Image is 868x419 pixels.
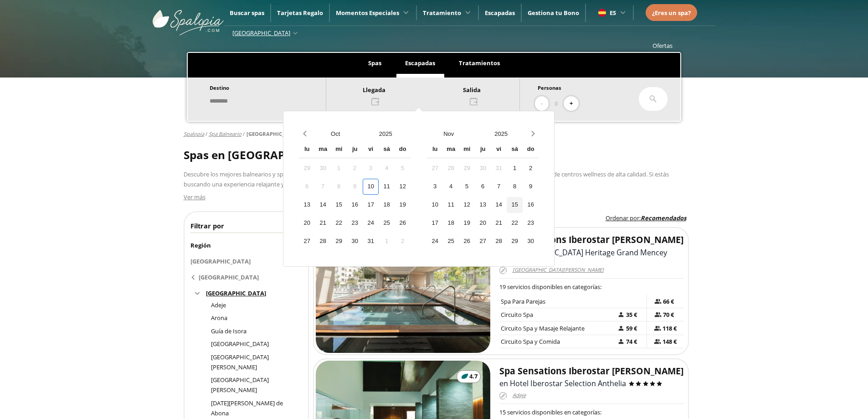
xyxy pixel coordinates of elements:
[662,310,676,320] span: 70 €
[528,9,579,17] a: Gestiona tu Bono
[469,372,478,381] span: 4.7
[507,233,523,249] div: 29
[315,233,331,249] div: 28
[499,365,684,377] h2: Spa Sensations Iberostar [PERSON_NAME]
[299,142,315,158] div: lu
[459,59,500,67] span: Tratamientos
[523,179,539,195] div: 9
[491,142,507,158] div: vi
[190,221,224,230] span: Filtrar por
[475,233,491,249] div: 27
[184,130,204,137] a: Spalopia
[395,197,411,213] div: 19
[395,215,411,231] div: 26
[190,269,302,285] a: [GEOGRAPHIC_DATA]
[315,197,331,213] div: 14
[443,179,459,195] div: 4
[459,179,475,195] div: 5
[491,179,507,195] div: 7
[641,214,686,222] span: Recomendados
[360,126,411,142] button: Open years overlay
[475,142,491,158] div: ju
[211,301,226,309] a: Adeje
[427,215,443,231] div: 17
[379,179,395,195] div: 11
[499,283,601,291] span: 19 servicios disponibles en categorías:
[491,215,507,231] div: 21
[331,215,347,231] div: 22
[443,233,459,249] div: 25
[652,8,691,18] a: ¿Eres un spa?
[211,340,269,348] a: [GEOGRAPHIC_DATA]
[277,9,323,17] a: Tarjetas Regalo
[527,126,539,142] button: Next month
[299,160,411,249] div: Calendar days
[232,29,290,37] span: [GEOGRAPHIC_DATA]
[299,197,315,213] div: 13
[501,324,585,332] span: Circuito Spa y Masaje Relajante
[247,130,300,137] span: [GEOGRAPHIC_DATA]
[523,160,539,176] div: 2
[395,233,411,249] div: 2
[379,142,395,158] div: sá
[507,197,523,213] div: 15
[652,9,691,17] span: ¿Eres un spa?
[299,179,315,195] div: 6
[606,214,639,222] span: Ordenar por
[443,215,459,231] div: 18
[427,142,539,249] div: Calendar wrapper
[331,160,347,176] div: 1
[507,160,523,176] div: 1
[491,197,507,213] div: 14
[501,310,533,319] span: Circuito Spa
[184,192,205,202] button: Ver más
[190,256,302,266] p: [GEOGRAPHIC_DATA]
[313,227,689,355] a: 4.9Spa Sensations Iberostar [PERSON_NAME]en [GEOGRAPHIC_DATA] Heritage Grand Mencey[GEOGRAPHIC_DA...
[475,179,491,195] div: 6
[206,289,266,297] span: [GEOGRAPHIC_DATA]
[211,353,269,371] a: [GEOGRAPHIC_DATA][PERSON_NAME]
[210,84,229,91] span: Destino
[315,160,331,176] div: 30
[331,197,347,213] div: 15
[347,160,363,176] div: 2
[443,160,459,176] div: 28
[211,327,247,335] a: Guía de Isora
[331,233,347,249] div: 29
[230,9,264,17] a: Buscar spas
[243,130,245,138] span: /
[347,233,363,249] div: 30
[652,41,673,50] span: Ofertas
[315,142,331,158] div: ma
[606,214,686,223] label: :
[299,215,315,231] div: 20
[661,323,677,333] span: 118 €
[209,130,241,137] a: spa balneario
[299,160,315,176] div: 29
[501,337,560,346] span: Circuito Spa y Comida
[538,84,561,91] span: Personas
[211,314,227,322] a: Arona
[363,160,379,176] div: 3
[368,59,381,67] span: Spas
[190,241,211,249] span: Región
[184,170,669,188] span: Descubre los mejores balnearios y spas de [GEOGRAPHIC_DATA]. Esta isla es un destino turístico po...
[199,271,259,284] div: [GEOGRAPHIC_DATA]
[331,179,347,195] div: 8
[427,142,443,158] div: lu
[347,197,363,213] div: 16
[379,215,395,231] div: 25
[331,142,347,158] div: mi
[625,310,639,320] span: 35 €
[475,160,491,176] div: 30
[475,215,491,231] div: 20
[662,296,676,306] span: 66 €
[523,142,539,158] div: do
[153,1,224,36] img: ImgLogoSpalopia.BvClDcEz.svg
[491,233,507,249] div: 28
[427,160,539,249] div: Calendar days
[347,142,363,158] div: ju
